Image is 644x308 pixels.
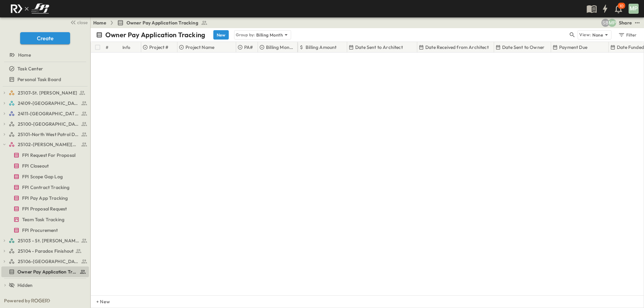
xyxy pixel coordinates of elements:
[1,139,89,150] div: 25102-Christ The Redeemer Anglican Churchtest
[117,19,208,26] a: Owner Pay Application Tracking
[601,19,609,27] div: Sterling Barnett (sterling@fpibuilders.com)
[9,88,88,98] a: 23107-St. [PERSON_NAME]
[1,150,89,161] div: FPI Request For Proposaltest
[121,42,141,53] div: Info
[17,268,77,275] span: Owner Pay Application Tracking
[1,150,88,160] a: FPI Request For Proposal
[18,237,79,244] span: 25103 - St. [PERSON_NAME] Phase 2
[17,65,43,72] span: Task Center
[1,119,89,129] div: 25100-Vanguard Prep Schooltest
[126,19,198,26] span: Owner Pay Application Tracking
[628,3,639,14] button: MP
[266,44,294,51] p: Billing Month
[18,131,79,138] span: 25101-North West Patrol Division
[9,109,88,118] a: 24111-[GEOGRAPHIC_DATA]
[122,38,130,57] div: Info
[1,98,89,109] div: 24109-St. Teresa of Calcutta Parish Halltest
[9,140,88,149] a: 25102-Christ The Redeemer Anglican Church
[18,110,79,117] span: 24111-[GEOGRAPHIC_DATA]
[608,19,616,27] div: Monica Pruteanu (mpruteanu@fpibuilders.com)
[236,32,255,38] p: Group by:
[592,32,603,38] p: None
[9,257,88,266] a: 25106-St. Andrews Parking Lot
[1,161,89,171] div: FPI Closeouttest
[1,182,89,193] div: FPI Contract Trackingtest
[1,193,88,203] a: FPI Pay App Tracking
[1,267,88,276] a: Owner Pay Application Tracking
[18,89,77,96] span: 23107-St. [PERSON_NAME]
[1,204,88,213] a: FPI Proposal Request
[579,31,591,39] p: View:
[22,152,75,159] span: FPI Request For Proposal
[1,226,88,235] a: FPI Procurement
[149,44,169,51] p: Project #
[1,171,89,182] div: FPI Scope Gap Logtest
[18,141,79,148] span: 25102-Christ The Redeemer Anglican Church
[619,19,632,26] div: Share
[425,44,489,51] p: Date Received from Architect
[77,19,88,26] span: close
[306,44,336,51] p: Billing Amount
[22,216,64,223] span: Team Task Tracking
[18,52,31,58] span: Home
[1,129,89,140] div: 25101-North West Patrol Divisiontest
[22,227,58,234] span: FPI Procurement
[22,163,49,169] span: FPI Closeout
[22,173,63,180] span: FPI Scope Gap Log
[1,203,89,214] div: FPI Proposal Requesttest
[22,184,70,191] span: FPI Contract Tracking
[67,17,89,27] button: close
[617,44,644,51] p: Date Funded
[1,108,89,119] div: 24111-[GEOGRAPHIC_DATA]test
[93,19,212,26] nav: breadcrumbs
[1,64,88,73] a: Task Center
[620,3,624,9] p: 10
[1,246,89,256] div: 25104 - Paradox Finishouttest
[1,225,89,236] div: FPI Procurementtest
[1,87,89,98] div: 23107-St. [PERSON_NAME]test
[213,30,229,40] button: New
[1,74,89,85] div: Personal Task Boardtest
[18,258,79,265] span: 25106-St. Andrews Parking Lot
[1,183,88,192] a: FPI Contract Tracking
[1,75,88,84] a: Personal Task Board
[615,30,639,40] button: Filter
[502,44,544,51] p: Date Sent to Owner
[1,161,88,171] a: FPI Closeout
[17,282,33,289] span: Hidden
[106,38,108,57] div: #
[9,99,88,108] a: 24109-St. Teresa of Calcutta Parish Hall
[1,215,88,224] a: Team Task Tracking
[9,130,88,139] a: 25101-North West Patrol Division
[22,205,67,212] span: FPI Proposal Request
[618,31,637,39] div: Filter
[1,266,89,277] div: Owner Pay Application Trackingtest
[185,44,214,51] p: Project Name
[1,172,88,181] a: FPI Scope Gap Log
[9,119,88,129] a: 25100-Vanguard Prep School
[559,44,587,51] p: Payment Due
[18,100,79,107] span: 24109-St. Teresa of Calcutta Parish Hall
[244,44,253,51] p: PA#
[20,32,70,44] button: Create
[9,246,88,256] a: 25104 - Paradox Finishout
[93,19,106,26] a: Home
[355,44,403,51] p: Date Sent to Architect
[633,19,641,27] button: test
[1,235,89,246] div: 25103 - St. [PERSON_NAME] Phase 2test
[8,2,52,16] img: c8d7d1ed905e502e8f77bf7063faec64e13b34fdb1f2bdd94b0e311fc34f8000.png
[256,32,283,38] p: Billing Month
[22,195,68,201] span: FPI Pay App Tracking
[96,298,100,305] p: + New
[17,76,61,83] span: Personal Task Board
[104,42,121,53] div: #
[18,248,73,254] span: 25104 - Paradox Finishout
[629,4,639,14] div: MP
[1,256,89,267] div: 25106-St. Andrews Parking Lottest
[105,30,205,40] p: Owner Pay Application Tracking
[1,214,89,225] div: Team Task Trackingtest
[9,236,88,245] a: 25103 - St. [PERSON_NAME] Phase 2
[1,193,89,203] div: FPI Pay App Trackingtest
[18,121,79,127] span: 25100-Vanguard Prep School
[1,50,88,60] a: Home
